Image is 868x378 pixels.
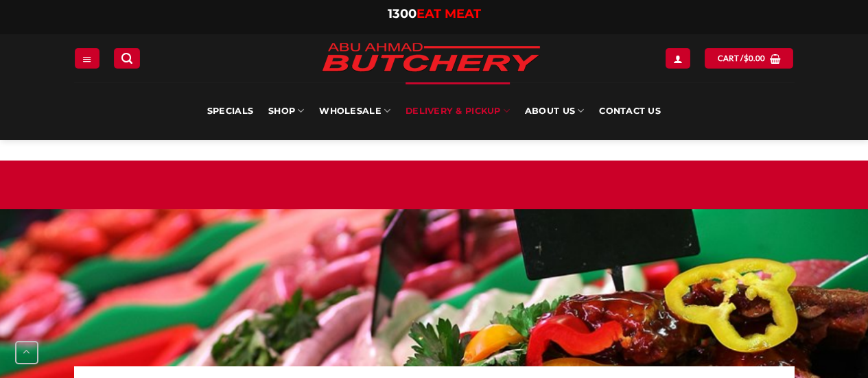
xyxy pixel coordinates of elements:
[406,82,510,140] a: Delivery & Pickup
[388,6,481,21] a: 1300EAT MEAT
[718,52,766,64] span: Cart /
[388,6,417,21] span: 1300
[525,82,584,140] a: About Us
[744,52,749,64] span: $
[705,48,793,68] a: View cart
[319,82,390,140] a: Wholesale
[417,6,481,21] span: EAT MEAT
[15,341,38,364] button: Go to top
[311,34,551,82] img: Abu Ahmad Butchery
[268,82,304,140] a: SHOP
[744,54,766,62] bdi: 0.00
[599,82,661,140] a: Contact Us
[666,48,690,68] a: Login
[114,48,140,68] a: Search
[75,48,99,68] a: Menu
[207,82,253,140] a: Specials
